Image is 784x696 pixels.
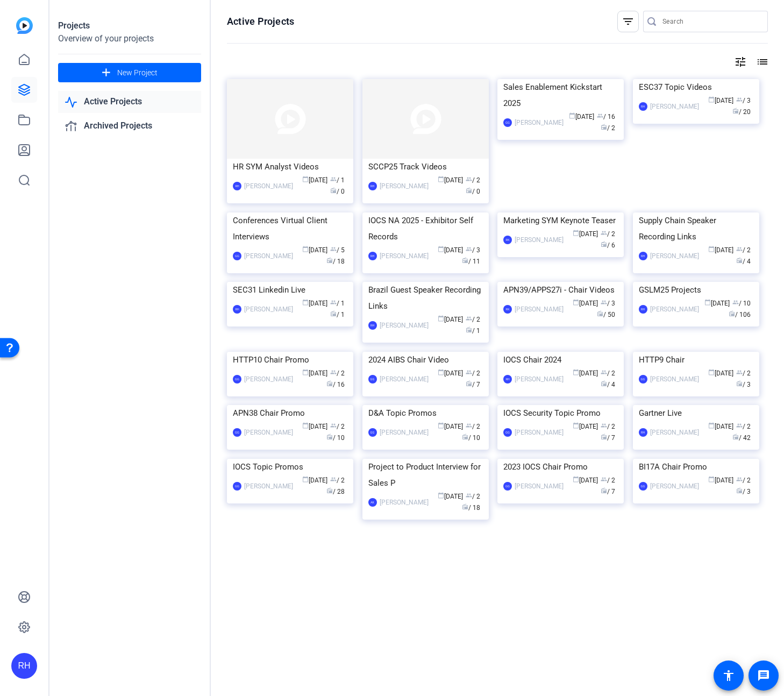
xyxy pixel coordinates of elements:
[380,251,429,261] div: [PERSON_NAME]
[302,299,309,306] span: calendar_today
[503,482,512,491] div: GG
[503,282,618,298] div: APN39/APPS27i - Chair Videos
[438,246,444,252] span: calendar_today
[326,380,333,387] span: radio
[466,326,472,333] span: radio
[736,96,743,103] span: group
[330,477,345,484] span: / 2
[58,63,201,82] button: New Project
[601,299,607,306] span: group
[573,370,598,377] span: [DATE]
[650,374,699,385] div: [PERSON_NAME]
[601,477,615,484] span: / 2
[302,176,327,184] span: [DATE]
[302,477,327,484] span: [DATE]
[639,252,647,260] div: RH
[368,375,377,383] div: GG
[380,320,429,331] div: [PERSON_NAME]
[380,497,429,508] div: [PERSON_NAME]
[597,311,615,318] span: / 50
[466,380,472,387] span: radio
[601,434,607,440] span: radio
[330,246,345,254] span: / 5
[368,252,377,260] div: RH
[330,369,337,375] span: group
[601,380,607,387] span: radio
[729,311,751,318] span: / 106
[466,316,480,323] span: / 2
[650,304,699,315] div: [PERSON_NAME]
[639,352,753,368] div: HTTP9 Chair
[302,422,309,429] span: calendar_today
[708,476,715,482] span: calendar_today
[639,102,647,111] div: RH
[736,369,743,375] span: group
[573,422,579,429] span: calendar_today
[601,488,615,495] span: / 7
[330,423,345,430] span: / 2
[233,352,347,368] div: HTTP10 Chair Promo
[438,246,463,254] span: [DATE]
[326,488,345,495] span: / 28
[736,258,751,265] span: / 4
[438,493,463,500] span: [DATE]
[755,55,768,68] mat-icon: list
[573,369,579,375] span: calendar_today
[601,124,615,132] span: / 2
[650,427,699,438] div: [PERSON_NAME]
[233,428,241,437] div: GG
[466,176,472,182] span: group
[573,299,579,306] span: calendar_today
[16,17,33,34] img: blue-gradient.svg
[503,428,512,437] div: GG
[736,370,751,377] span: / 2
[326,487,333,494] span: radio
[708,369,715,375] span: calendar_today
[601,423,615,430] span: / 2
[639,405,753,421] div: Gartner Live
[736,422,743,429] span: group
[466,246,472,252] span: group
[601,370,615,377] span: / 2
[368,428,377,437] div: GG
[732,434,751,442] span: / 42
[233,482,241,491] div: GG
[601,476,607,482] span: group
[466,327,480,335] span: / 1
[515,304,564,315] div: [PERSON_NAME]
[736,380,743,387] span: radio
[639,428,647,437] div: RH
[244,374,293,385] div: [PERSON_NAME]
[438,423,463,430] span: [DATE]
[244,251,293,261] div: [PERSON_NAME]
[302,370,327,377] span: [DATE]
[58,115,201,137] a: Archived Projects
[233,252,241,260] div: GG
[732,108,751,116] span: / 20
[330,476,337,482] span: group
[729,310,735,317] span: radio
[573,230,598,238] span: [DATE]
[438,176,444,182] span: calendar_today
[330,310,337,317] span: radio
[736,476,743,482] span: group
[244,427,293,438] div: [PERSON_NAME]
[368,459,483,491] div: Project to Product Interview for Sales P
[704,300,730,307] span: [DATE]
[650,251,699,261] div: [PERSON_NAME]
[368,159,483,175] div: SCCP25 Track Videos
[326,258,345,265] span: / 18
[601,422,607,429] span: group
[639,459,753,475] div: BI17A Chair Promo
[639,79,753,95] div: ESC37 Topic Videos
[233,405,347,421] div: APN38 Chair Promo
[573,230,579,236] span: calendar_today
[233,459,347,475] div: IOCS Topic Promos
[515,235,564,245] div: [PERSON_NAME]
[227,15,294,28] h1: Active Projects
[503,118,512,127] div: GG
[601,124,607,130] span: radio
[466,188,480,195] span: / 0
[732,434,739,440] span: radio
[244,304,293,315] div: [PERSON_NAME]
